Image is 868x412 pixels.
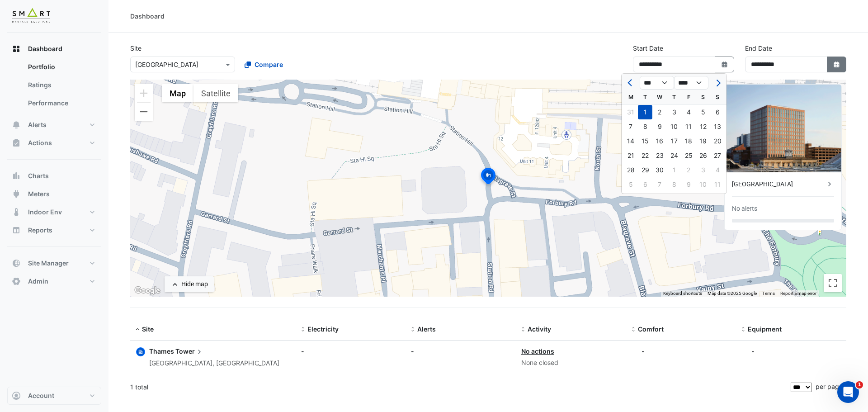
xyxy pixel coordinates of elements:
span: Reports [28,226,52,235]
div: [GEOGRAPHIC_DATA] [732,180,825,189]
label: End Date [745,43,772,53]
div: - [301,346,401,356]
div: 10 [696,177,710,192]
span: Site [142,325,154,333]
button: Reports [7,221,101,239]
div: Wednesday, April 30, 2025 [652,163,667,177]
app-icon: Alerts [12,120,21,129]
div: No alerts [732,204,757,213]
a: Portfolio [21,58,101,76]
select: Select month [640,76,674,90]
app-icon: Charts [12,171,21,180]
span: Site Manager [28,259,69,268]
div: Wednesday, April 2, 2025 [652,105,667,119]
div: M [623,90,638,104]
div: Tuesday, April 22, 2025 [638,148,652,163]
div: Tuesday, May 6, 2025 [638,177,652,192]
span: Meters [28,189,50,199]
app-icon: Actions [12,138,21,147]
div: Tuesday, April 15, 2025 [638,134,652,148]
app-icon: Indoor Env [12,208,21,217]
div: Sunday, April 6, 2025 [710,105,725,119]
div: Saturday, April 5, 2025 [696,105,710,119]
div: 3 [696,163,710,177]
img: Company Logo [11,7,52,25]
span: Alerts [28,120,47,129]
span: Compare [255,60,283,69]
label: Site [130,43,142,53]
img: site-pin-selected.svg [478,166,498,188]
div: 13 [710,119,725,134]
div: 22 [638,148,652,163]
button: Account [7,387,101,405]
div: 2 [681,163,696,177]
div: Monday, April 21, 2025 [623,148,638,163]
div: 16 [652,134,667,148]
iframe: Intercom live chat [837,381,859,403]
div: F [681,90,696,104]
div: Wednesday, May 7, 2025 [652,177,667,192]
button: Keyboard shortcuts [663,290,702,297]
div: 11 [681,119,696,134]
div: Sunday, April 27, 2025 [710,148,725,163]
button: Toggle fullscreen view [824,274,842,292]
fa-icon: Select Date [721,61,729,68]
div: Wednesday, April 16, 2025 [652,134,667,148]
div: Tuesday, April 8, 2025 [638,119,652,134]
div: 26 [696,148,710,163]
span: per page [816,383,843,390]
div: Friday, April 18, 2025 [681,134,696,148]
span: Electricity [307,325,339,333]
div: 21 [623,148,638,163]
div: 31 [623,105,638,119]
div: Friday, May 2, 2025 [681,163,696,177]
div: Thursday, April 3, 2025 [667,105,681,119]
span: Dashboard [28,44,62,53]
div: Dashboard [7,58,101,116]
div: Thursday, May 8, 2025 [667,177,681,192]
div: Friday, April 4, 2025 [681,105,696,119]
div: Tuesday, April 1, 2025 [638,105,652,119]
div: 9 [652,119,667,134]
div: 30 [652,163,667,177]
div: - [411,346,510,356]
button: Admin [7,272,101,290]
button: Zoom in [135,84,153,102]
span: Thames [149,347,174,355]
app-icon: Dashboard [12,44,21,53]
a: Terms (opens in new tab) [762,291,775,296]
div: Dashboard [130,11,165,21]
div: S [710,90,725,104]
button: Actions [7,134,101,152]
fa-icon: Select Date [833,61,841,68]
div: Friday, April 11, 2025 [681,119,696,134]
div: Sunday, May 11, 2025 [710,177,725,192]
div: 5 [696,105,710,119]
div: 6 [638,177,652,192]
div: Thursday, April 10, 2025 [667,119,681,134]
div: 6 [710,105,725,119]
span: Equipment [748,325,782,333]
div: None closed [521,358,621,368]
div: Monday, April 7, 2025 [623,119,638,134]
button: Site Manager [7,254,101,272]
span: Alerts [417,325,436,333]
div: Saturday, May 10, 2025 [696,177,710,192]
button: Previous month [625,76,636,90]
div: 28 [623,163,638,177]
div: Saturday, April 12, 2025 [696,119,710,134]
div: 25 [681,148,696,163]
div: Saturday, May 3, 2025 [696,163,710,177]
div: 8 [638,119,652,134]
div: Wednesday, April 9, 2025 [652,119,667,134]
div: 8 [667,177,681,192]
div: Thursday, April 17, 2025 [667,134,681,148]
div: Thursday, April 24, 2025 [667,148,681,163]
div: Sunday, April 13, 2025 [710,119,725,134]
div: Friday, May 9, 2025 [681,177,696,192]
div: Monday, May 5, 2025 [623,177,638,192]
div: Sunday, April 20, 2025 [710,134,725,148]
button: Show street map [162,84,193,102]
div: 1 [667,163,681,177]
div: 9 [681,177,696,192]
